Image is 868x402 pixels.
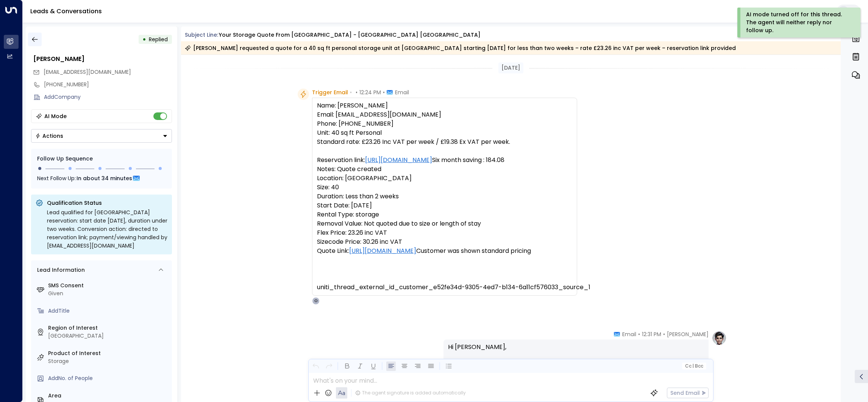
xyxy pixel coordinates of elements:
[638,330,640,338] span: •
[746,11,850,34] div: AI mode turned off for this thread. The agent will neither reply nor follow up.
[395,89,409,96] span: Email
[312,89,348,96] span: Trigger Email
[365,156,432,165] a: [URL][DOMAIN_NAME]
[324,361,334,371] button: Redo
[44,93,172,101] div: AddCompany
[356,89,358,96] span: •
[685,363,703,369] span: Cc Bcc
[37,155,166,163] div: Follow Up Sequence
[48,349,169,357] label: Product of Interest
[149,36,168,43] span: Replied
[712,330,727,346] img: profile-logo.png
[692,363,694,369] span: |
[185,44,736,52] div: [PERSON_NAME] requested a quote for a 40 sq ft personal storage unit at [GEOGRAPHIC_DATA] startin...
[355,390,466,396] div: The agent signature is added automatically
[44,81,172,89] div: [PHONE_NUMBER]
[142,33,146,46] div: •
[47,208,167,250] div: Lead qualified for [GEOGRAPHIC_DATA] reservation: start date [DATE], duration under two weeks. Co...
[31,129,172,143] div: Button group with a nested menu
[498,62,523,73] div: [DATE]
[47,199,167,207] p: Qualification Status
[359,89,381,96] span: 12:24 PM
[35,132,63,139] div: Actions
[30,7,102,16] a: Leads & Conversations
[76,174,132,182] span: In about 34 minutes
[44,68,131,76] span: Arron11496@gmail.com
[48,324,169,332] label: Region of Interest
[349,246,416,256] a: [URL][DOMAIN_NAME]
[48,392,169,400] label: Area
[350,89,352,96] span: •
[48,374,169,382] div: AddNo. of People
[37,174,166,182] div: Next Follow Up:
[44,112,67,120] div: AI Mode
[312,297,320,305] div: O
[48,332,169,340] div: [GEOGRAPHIC_DATA]
[219,31,481,39] div: Your storage quote from [GEOGRAPHIC_DATA] - [GEOGRAPHIC_DATA] [GEOGRAPHIC_DATA]
[667,330,709,338] span: [PERSON_NAME]
[34,266,85,274] div: Lead Information
[185,31,218,39] span: Subject Line:
[682,363,706,370] button: Cc|Bcc
[48,290,169,298] div: Given
[33,55,172,64] div: [PERSON_NAME]
[31,129,172,143] button: Actions
[311,361,320,371] button: Undo
[622,330,636,338] span: Email
[317,101,572,292] pre: Name: [PERSON_NAME] Email: [EMAIL_ADDRESS][DOMAIN_NAME] Phone: [PHONE_NUMBER] Unit: 40 sq ft Pers...
[44,68,131,76] span: [EMAIL_ADDRESS][DOMAIN_NAME]
[642,330,661,338] span: 12:31 PM
[663,330,665,338] span: •
[383,89,385,96] span: •
[48,307,169,315] div: AddTitle
[48,282,169,290] label: SMS Consent
[48,357,169,365] div: Storage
